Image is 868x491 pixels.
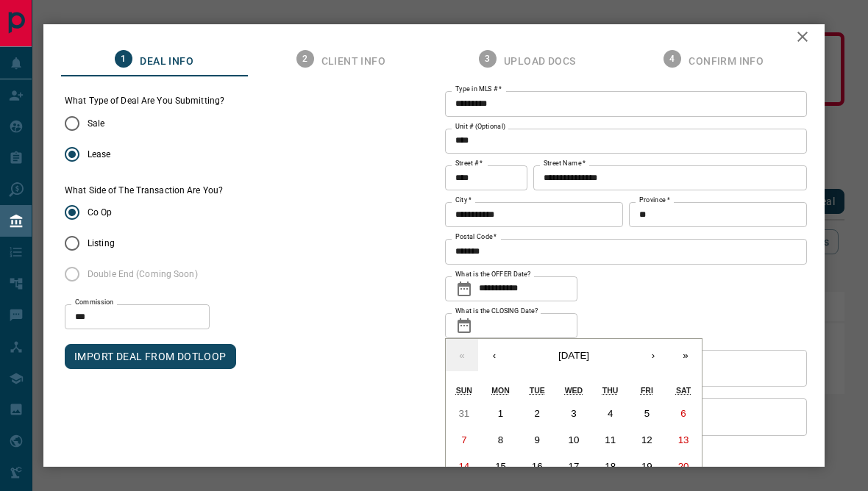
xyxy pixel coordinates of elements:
[602,386,619,395] abbr: Thursday
[446,401,483,427] button: August 31, 2025
[455,85,502,94] label: Type in MLS #
[641,434,652,445] abbr: September 12, 2025
[446,339,478,371] button: «
[478,339,511,371] button: ‹
[637,339,669,371] button: ›
[629,401,666,427] button: September 5, 2025
[483,427,519,454] button: September 8, 2025
[592,454,629,480] button: September 18, 2025
[639,196,669,205] label: Province
[569,461,580,472] abbr: September 17, 2025
[608,408,613,419] abbr: September 4, 2025
[455,270,530,279] label: What is the OFFER Date?
[605,461,616,472] abbr: September 18, 2025
[88,117,104,130] span: Sale
[592,427,629,454] button: September 11, 2025
[555,454,592,480] button: September 17, 2025
[629,454,666,480] button: September 19, 2025
[665,401,702,427] button: September 6, 2025
[121,54,127,64] text: 1
[65,184,223,197] label: What Side of The Transaction Are You?
[461,434,466,445] abbr: September 7, 2025
[455,159,483,168] label: Street #
[555,401,592,427] button: September 3, 2025
[498,408,503,419] abbr: September 1, 2025
[495,461,506,472] abbr: September 15, 2025
[140,55,193,68] span: Deal Info
[483,401,519,427] button: September 1, 2025
[532,461,543,472] abbr: September 16, 2025
[511,339,637,371] button: [DATE]
[644,408,650,419] abbr: September 5, 2025
[676,386,691,395] abbr: Saturday
[455,307,538,316] label: What is the CLOSING Date?
[641,386,653,395] abbr: Friday
[88,148,111,161] span: Lease
[569,434,580,445] abbr: September 10, 2025
[535,408,540,419] abbr: September 2, 2025
[498,434,503,445] abbr: September 8, 2025
[544,159,586,168] label: Street Name
[491,386,510,395] abbr: Monday
[629,427,666,454] button: September 12, 2025
[456,386,472,395] abbr: Sunday
[446,454,483,480] button: September 14, 2025
[65,95,224,107] legend: What Type of Deal Are You Submitting?
[592,401,629,427] button: September 4, 2025
[519,454,555,480] button: September 16, 2025
[565,386,583,395] abbr: Wednesday
[571,408,576,419] abbr: September 3, 2025
[519,427,555,454] button: September 9, 2025
[65,344,236,369] button: IMPORT DEAL FROM DOTLOOP
[455,122,505,132] label: Unit # (Optional)
[665,454,702,480] button: September 20, 2025
[88,237,115,250] span: Listing
[605,434,616,445] abbr: September 11, 2025
[665,427,702,454] button: September 13, 2025
[535,434,540,445] abbr: September 9, 2025
[455,232,497,242] label: Postal Code
[483,454,519,480] button: September 15, 2025
[75,298,114,307] label: Commission
[641,461,652,472] abbr: September 19, 2025
[455,196,472,205] label: City
[458,461,469,472] abbr: September 14, 2025
[88,268,198,281] span: Double End (Coming Soon)
[446,427,483,454] button: September 7, 2025
[458,408,469,419] abbr: August 31, 2025
[678,434,689,445] abbr: September 13, 2025
[678,461,689,472] abbr: September 20, 2025
[88,206,113,219] span: Co Op
[669,339,702,371] button: »
[519,401,555,427] button: September 2, 2025
[555,427,592,454] button: September 10, 2025
[530,386,545,395] abbr: Tuesday
[680,408,686,419] abbr: September 6, 2025
[558,350,589,361] span: [DATE]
